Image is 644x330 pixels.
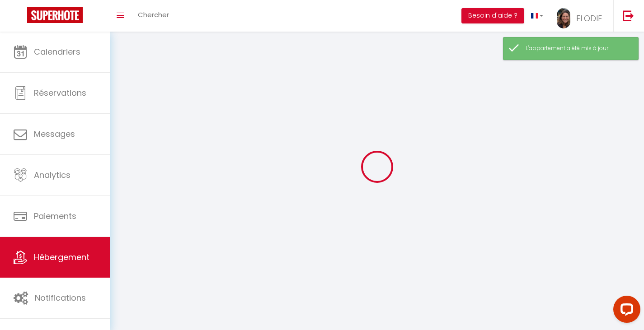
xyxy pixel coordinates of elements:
span: Calendriers [34,46,80,57]
div: L'appartement a été mis à jour [526,44,629,53]
span: Messages [34,128,75,139]
button: Besoin d'aide ? [461,8,524,23]
span: Chercher [138,10,169,19]
img: logout [623,10,634,21]
img: Super Booking [27,7,83,23]
span: Hébergement [34,251,89,263]
span: Réservations [34,87,86,98]
iframe: LiveChat chat widget [606,292,644,330]
span: Paiements [34,210,76,222]
img: ... [557,8,570,28]
span: Analytics [34,169,71,181]
span: Notifications [35,292,86,303]
span: ELODIE [576,13,602,24]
